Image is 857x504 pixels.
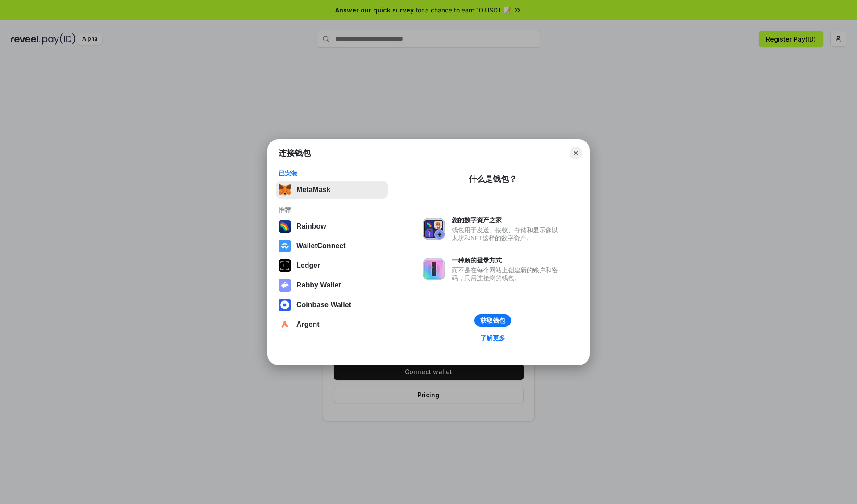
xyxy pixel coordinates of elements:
[452,256,562,264] div: 一种新的登录方式
[279,299,291,311] img: svg+xml,%3Csvg%20width%3D%2228%22%20height%3D%2228%22%20viewBox%3D%220%200%2028%2028%22%20fill%3D...
[279,206,385,214] div: 推荐
[469,174,517,184] div: 什么是钱包？
[279,183,291,196] img: svg+xml,%3Csvg%20fill%3D%22none%22%20height%3D%2233%22%20viewBox%3D%220%200%2035%2033%22%20width%...
[475,332,511,344] a: 了解更多
[296,281,341,289] div: Rabby Wallet
[276,316,388,333] button: Argent
[296,301,351,309] div: Coinbase Wallet
[279,279,291,292] img: svg+xml,%3Csvg%20xmlns%3D%22http%3A%2F%2Fwww.w3.org%2F2000%2Fsvg%22%20fill%3D%22none%22%20viewBox...
[452,226,562,242] div: 钱包用于发送、接收、存储和显示像以太坊和NFT这样的数字资产。
[279,318,291,331] img: svg+xml,%3Csvg%20width%3D%2228%22%20height%3D%2228%22%20viewBox%3D%220%200%2028%2028%22%20fill%3D...
[276,237,388,255] button: WalletConnect
[279,240,291,252] img: svg+xml,%3Csvg%20width%3D%2228%22%20height%3D%2228%22%20viewBox%3D%220%200%2028%2028%22%20fill%3D...
[279,220,291,233] img: svg+xml,%3Csvg%20width%3D%22120%22%20height%3D%22120%22%20viewBox%3D%220%200%20120%20120%22%20fil...
[480,334,505,342] div: 了解更多
[279,148,311,158] h1: 连接钱包
[276,276,388,294] button: Rabby Wallet
[276,257,388,275] button: Ledger
[296,186,330,194] div: MetaMask
[276,217,388,235] button: Rainbow
[279,259,291,272] img: svg+xml,%3Csvg%20xmlns%3D%22http%3A%2F%2Fwww.w3.org%2F2000%2Fsvg%22%20width%3D%2228%22%20height%3...
[279,169,385,177] div: 已安装
[296,321,320,329] div: Argent
[570,147,582,159] button: Close
[452,266,562,282] div: 而不是在每个网站上创建新的账户和密码，只需连接您的钱包。
[423,258,445,280] img: svg+xml,%3Csvg%20xmlns%3D%22http%3A%2F%2Fwww.w3.org%2F2000%2Fsvg%22%20fill%3D%22none%22%20viewBox...
[452,216,562,224] div: 您的数字资产之家
[276,296,388,314] button: Coinbase Wallet
[276,181,388,199] button: MetaMask
[296,242,346,250] div: WalletConnect
[474,314,511,327] button: 获取钱包
[296,222,326,230] div: Rainbow
[423,218,445,240] img: svg+xml,%3Csvg%20xmlns%3D%22http%3A%2F%2Fwww.w3.org%2F2000%2Fsvg%22%20fill%3D%22none%22%20viewBox...
[480,317,505,325] div: 获取钱包
[296,262,320,270] div: Ledger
